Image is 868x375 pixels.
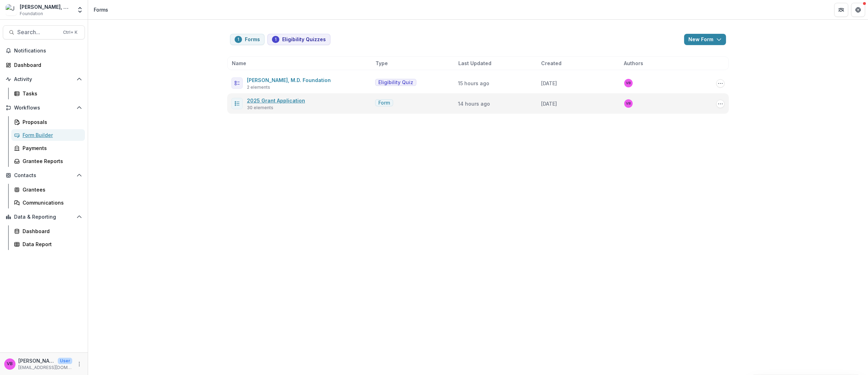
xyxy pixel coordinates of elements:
span: [DATE] [541,101,557,107]
div: Dashboard [23,227,79,235]
span: 1 [275,37,277,42]
div: Forms [94,6,108,13]
a: [PERSON_NAME], M.D. Foundation [247,77,331,83]
div: Velma Brooks-Benson [626,102,631,105]
button: Notifications [3,45,85,56]
div: [PERSON_NAME], M.D. Foundation [20,3,72,11]
span: Activity [14,76,74,82]
div: Payments [23,144,79,152]
span: Contacts [14,173,74,179]
span: Workflows [14,105,74,111]
div: Ctrl + K [62,29,79,36]
img: Joseph A. Bailey II, M.D. Foundation [6,4,17,15]
div: Tasks [23,90,79,97]
p: User [58,358,72,364]
nav: breadcrumb [91,5,111,15]
span: Authors [624,60,643,67]
a: Tasks [11,88,85,99]
button: Get Help [851,3,865,17]
button: More [75,360,83,368]
button: Forms [230,34,265,45]
button: Eligibility Quizzes [267,34,330,45]
span: 14 hours ago [458,101,490,107]
span: 15 hours ago [458,80,490,86]
span: Name [232,60,246,67]
p: [EMAIL_ADDRESS][DOMAIN_NAME] [18,364,72,371]
div: Velma Brooks-Benson [7,362,13,366]
span: Last Updated [458,60,491,67]
span: Data & Reporting [14,214,74,220]
button: Partners [834,3,848,17]
a: Form Builder [11,129,85,141]
span: Foundation [20,11,43,17]
button: Open Activity [3,74,85,85]
a: Grantee Reports [11,155,85,167]
button: Options [716,79,725,88]
button: Options [716,100,725,108]
span: 1 [237,37,239,42]
a: Communications [11,197,85,208]
span: Notifications [14,48,82,54]
div: Dashboard [14,61,79,69]
a: Grantees [11,184,85,195]
a: Dashboard [11,225,85,237]
span: Search... [17,29,59,36]
button: Open Data & Reporting [3,211,85,223]
div: Data Report [23,240,79,248]
button: Open Workflows [3,102,85,113]
a: Proposals [11,116,85,128]
span: 30 elements [247,105,273,111]
button: Search... [3,25,85,39]
span: 2 elements [247,84,270,90]
a: Dashboard [3,59,85,71]
button: New Form [684,34,726,45]
div: Proposals [23,118,79,126]
div: Velma Brooks-Benson [626,81,631,85]
p: [PERSON_NAME] [18,357,55,364]
div: Grantee Reports [23,157,79,165]
div: Grantees [23,186,79,193]
span: Created [541,60,562,67]
span: [DATE] [541,80,557,86]
button: Open Contacts [3,170,85,181]
span: Eligibility Quiz [378,80,413,86]
a: 2025 Grant Application [247,98,305,104]
a: Payments [11,142,85,154]
div: Form Builder [23,131,79,139]
span: Type [376,60,388,67]
span: Form [378,100,390,106]
button: Open entity switcher [75,3,85,17]
a: Data Report [11,238,85,250]
div: Communications [23,199,79,206]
